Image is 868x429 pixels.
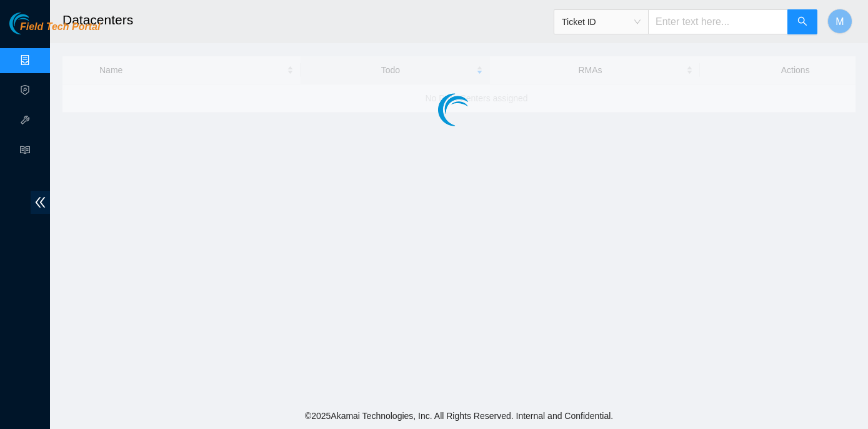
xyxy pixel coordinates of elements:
[648,9,788,34] input: Enter text here...
[9,13,63,34] img: Akamai Technologies
[836,14,844,29] span: M
[50,403,868,429] footer: © 2025 Akamai Technologies, Inc. All Rights Reserved. Internal and Confidential.
[827,9,852,34] button: M
[31,191,50,214] span: double-left
[20,139,30,164] span: read
[9,23,100,39] a: Akamai TechnologiesField Tech Portal
[787,9,817,34] button: search
[20,21,100,33] span: Field Tech Portal
[797,16,807,28] span: search
[562,13,641,31] span: Ticket ID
